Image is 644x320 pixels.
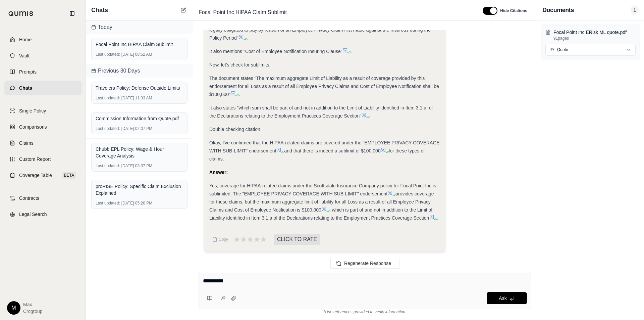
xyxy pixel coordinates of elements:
[67,8,77,19] button: Collapse sidebar
[238,92,240,97] span: .
[96,52,120,57] span: Last updated:
[369,113,371,119] span: .
[4,168,82,183] a: Coverage TableBETA
[62,172,76,179] span: BETA
[209,183,436,196] span: Yes, coverage for HIPAA-related claims under the Scottsdale Insurance Company policy for Focal Po...
[209,49,342,54] span: It also mentions "Cost of Employee Notification Insuring Clause"
[209,233,231,246] button: Copy
[19,52,30,59] span: Vault
[7,301,20,315] div: M
[553,29,636,36] p: Focal Point Inc ERisk ML quote.pdf
[330,258,399,269] button: Regenerate Response
[4,81,82,95] a: Chats
[179,6,187,14] button: New Chat
[19,211,47,218] span: Legal Search
[96,200,120,206] span: Last updated:
[19,195,39,201] span: Contracts
[96,163,183,169] div: [DATE] 03:37 PM
[96,163,120,169] span: Last updated:
[4,207,82,222] a: Legal Search
[344,261,391,266] span: Regenerate Response
[96,200,183,206] div: [DATE] 05:20 PM
[23,308,43,315] span: Crcgroup
[209,140,440,153] span: Okay, I've confirmed that the HIPAA-related claims are covered under the "EMPLOYEE PRIVACY COVERA...
[199,309,531,315] div: *Use references provided to verify information.
[542,5,574,15] h3: Documents
[91,5,108,15] span: Chats
[96,183,183,196] div: proRISE Policy: Specific Claim Exclusion Explained
[96,41,183,48] div: Focal Point Inc HIPAA Claim Sublimit
[23,301,43,308] span: Max
[96,85,183,91] div: Travelers Policy: Defense Outside Limits
[351,49,352,54] span: .
[631,5,639,15] span: 1
[19,140,34,146] span: Claims
[209,148,425,162] span: for these types of claims.
[19,36,32,43] span: Home
[19,68,37,75] span: Prompts
[86,20,193,34] div: Today
[209,207,432,221] span: , which is part of and not in addition to the Limit of Liability identified in Item 3.1.a of the ...
[8,11,34,16] img: Qumis Logo
[196,7,475,18] div: Edit Title
[209,127,262,132] span: Double checking citation.
[247,35,248,41] span: .
[500,8,527,13] span: Hide Citations
[19,107,46,114] span: Single Policy
[19,156,51,163] span: Custom Report
[4,152,82,167] a: Custom Report
[96,52,183,57] div: [DATE] 08:52 AM
[96,126,120,131] span: Last updated:
[86,64,193,78] div: Previous 30 Days
[274,234,320,245] span: CLICK TO RATE
[437,215,438,221] span: .
[4,136,82,150] a: Claims
[487,292,527,304] button: Ask
[4,191,82,205] a: Contracts
[4,48,82,63] a: Vault
[19,124,47,130] span: Comparisons
[96,126,183,131] div: [DATE] 02:07 PM
[219,237,228,242] span: Copy
[4,32,82,47] a: Home
[209,19,431,41] span: The endorsement states that "Insurer shall pay the Loss of the Insureds which the Insureds have b...
[209,105,433,119] span: It also states "which sum shall be part of and not in addition to the Limit of Liability identifi...
[96,95,120,101] span: Last updated:
[499,295,506,301] span: Ask
[553,36,636,41] p: 91 pages
[4,120,82,134] a: Comparisons
[196,7,289,18] span: Focal Point Inc HIPAA Claim Sublimit
[209,76,439,97] span: The document states "The maximum aggregate Limit of Liability as a result of coverage provided by...
[545,29,636,41] button: Focal Point Inc ERisk ML quote.pdf91pages
[209,62,270,67] span: Now, let's check for sublimits.
[96,95,183,101] div: [DATE] 11:33 AM
[209,170,228,175] strong: Answer:
[96,146,183,159] div: Chubb EPL Policy: Wage & Hour Coverage Analysis
[209,191,434,213] span: provides coverage for these claims, but the maximum aggregate limit of liability for all Loss as ...
[4,64,82,79] a: Prompts
[4,103,82,118] a: Single Policy
[96,115,183,122] div: Commission Information from Quote.pdf
[284,148,380,153] span: and that there is indeed a sublimit of $100,000
[19,85,32,91] span: Chats
[19,172,52,179] span: Coverage Table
